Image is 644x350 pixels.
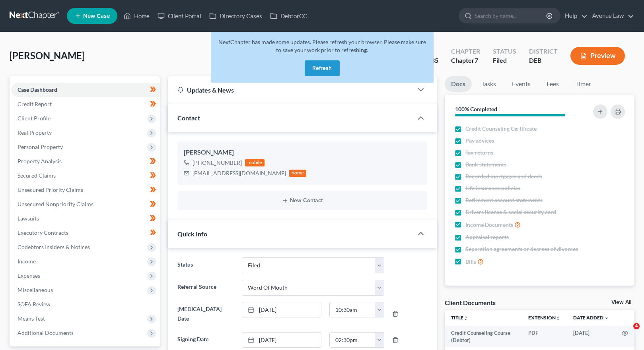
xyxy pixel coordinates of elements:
a: Client Portal [154,9,205,23]
button: Refresh [305,60,340,76]
span: SOFA Review [18,301,51,307]
div: Filed [493,56,516,65]
a: DebtorCC [266,9,311,23]
a: Date Added expand_more [573,315,609,321]
div: [PHONE_NUMBER] [193,159,242,167]
span: Contact [177,114,200,122]
span: Property Analysis [18,158,62,164]
span: NextChapter has made some updates. Please refresh your browser. Please make sure to save your wor... [218,39,426,53]
span: 7 [475,56,478,64]
div: DEB [529,56,558,65]
span: Bank statements [465,160,506,168]
a: Timer [569,76,597,92]
button: Preview [570,47,625,65]
span: Executory Contracts [18,229,68,236]
span: Pay advices [465,137,494,145]
span: Quick Info [177,230,207,238]
div: Updates & News [177,86,403,94]
span: Separation agreements or decrees of divorces [465,245,578,253]
a: Events [506,76,537,92]
input: -- : -- [330,302,375,317]
input: Search by name... [475,8,547,23]
a: [DATE] [242,333,321,348]
span: New Case [83,13,110,19]
a: Secured Claims [11,168,160,183]
span: Life insurance policies [465,184,520,192]
a: Docs [445,76,472,92]
div: Status [493,47,516,56]
span: Appraisal reports [465,233,509,241]
span: Drivers license & social security card [465,208,556,216]
a: View All [611,300,631,305]
span: Unsecured Priority Claims [18,186,83,193]
label: Signing Date [173,332,238,348]
a: Lawsuits [11,211,160,226]
a: SOFA Review [11,297,160,311]
i: expand_more [604,316,609,321]
a: Credit Report [11,97,160,111]
a: Help [561,9,588,23]
label: Status [173,257,238,273]
div: [PERSON_NAME] [184,148,421,157]
a: Property Analysis [11,154,160,168]
span: Credit Report [18,101,52,107]
a: Executory Contracts [11,226,160,240]
span: Expenses [18,272,40,279]
span: Case Dashboard [18,86,57,93]
strong: 100% Completed [455,106,497,112]
i: unfold_more [463,316,468,321]
button: New Contact [184,197,421,204]
span: Bills [465,258,476,266]
span: [PERSON_NAME] [10,50,85,61]
span: Codebtors Insiders & Notices [18,244,90,250]
iframe: Intercom live chat [617,323,636,342]
a: Unsecured Priority Claims [11,183,160,197]
span: Recorded mortgages and deeds [465,172,542,180]
a: Home [120,9,154,23]
span: Income Documents [465,221,513,229]
div: [EMAIL_ADDRESS][DOMAIN_NAME] [193,169,286,177]
span: Secured Claims [18,172,56,179]
span: Means Test [18,315,45,322]
label: [MEDICAL_DATA] Date [173,302,238,326]
a: Avenue Law [588,9,634,23]
span: Personal Property [18,143,63,150]
td: [DATE] [567,326,615,348]
div: mobile [245,159,265,166]
span: Credit Counseling Certificate [465,125,537,133]
div: Chapter [451,56,480,65]
a: Tasks [475,76,502,92]
a: Extensionunfold_more [528,315,560,321]
span: Real Property [18,129,52,136]
a: Titleunfold_more [451,315,468,321]
input: -- : -- [330,333,375,348]
span: Unsecured Nonpriority Claims [18,201,93,207]
span: Miscellaneous [18,286,53,293]
div: home [289,170,307,177]
span: Retirement account statements [465,196,543,204]
div: Chapter [451,47,480,56]
span: Lawsuits [18,215,39,222]
a: Unsecured Nonpriority Claims [11,197,160,211]
a: Fees [540,76,566,92]
td: Credit Counseling Course (Debtor) [445,326,522,348]
label: Referral Source [173,280,238,296]
span: Additional Documents [18,329,74,336]
i: unfold_more [556,316,560,321]
span: Client Profile [18,115,51,122]
span: Tax returns [465,149,493,157]
span: Income [18,258,36,265]
div: Client Documents [445,298,496,307]
a: Case Dashboard [11,83,160,97]
a: Directory Cases [205,9,266,23]
span: 4 [633,323,640,329]
td: PDF [522,326,567,348]
div: District [529,47,558,56]
a: [DATE] [242,302,321,317]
